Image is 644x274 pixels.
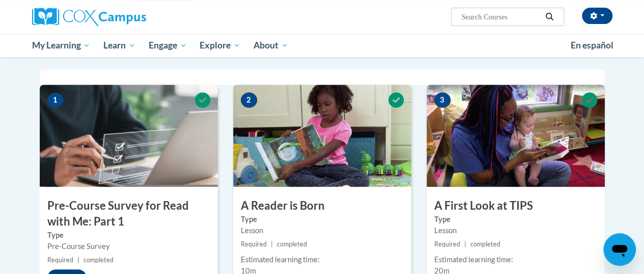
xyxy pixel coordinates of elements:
label: Type [434,214,597,225]
span: completed [83,256,114,264]
label: Type [241,214,404,225]
span: 3 [434,92,451,108]
h3: A First Look at TIPS [427,198,605,214]
span: completed [277,240,307,248]
img: Cox Campus [32,8,146,26]
a: Cox Campus [32,8,215,26]
div: Estimated learning time: [434,254,597,265]
div: Pre-Course Survey [47,241,210,252]
span: Learn [103,39,135,52]
span: Required [241,240,267,248]
a: Learn [97,34,142,57]
span: Required [47,256,73,264]
span: | [271,240,273,248]
span: 1 [47,92,64,108]
div: Main menu [24,34,620,57]
span: Explore [200,39,240,52]
span: En español [571,40,613,51]
iframe: Button to launch messaging window [603,233,636,266]
img: Course Image [427,85,605,187]
span: My Learning [32,39,90,52]
div: Estimated learning time: [241,254,404,265]
span: Required [434,240,460,248]
a: En español [564,35,620,56]
h3: Pre-Course Survey for Read with Me: Part 1 [40,198,218,230]
span: | [77,256,79,264]
div: Lesson [434,225,597,236]
a: Explore [193,34,247,57]
span: 2 [241,92,257,108]
img: Course Image [40,85,218,187]
span: Engage [149,39,187,52]
label: Type [47,230,210,241]
img: Course Image [233,85,411,187]
span: | [464,240,466,248]
span: About [254,39,288,52]
div: Lesson [241,225,404,236]
h3: A Reader is Born [233,198,411,214]
span: completed [470,240,500,248]
a: My Learning [25,34,97,57]
a: About [247,34,295,57]
a: Engage [142,34,193,57]
input: Search Courses [460,11,542,23]
button: Search [542,11,557,23]
button: Account Settings [582,8,612,24]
